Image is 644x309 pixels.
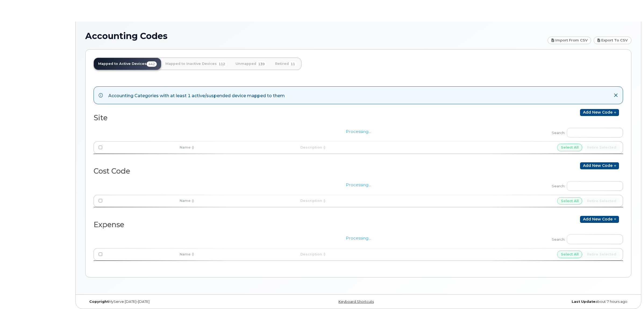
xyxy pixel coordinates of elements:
[147,61,157,67] span: 442
[94,230,623,268] div: Processing...
[85,300,267,304] div: MyServe [DATE]–[DATE]
[89,300,109,304] strong: Copyright
[161,58,231,70] a: Mapped to Inactive Devices
[94,177,623,215] div: Processing...
[339,300,374,304] a: Keyboard Shortcuts
[449,300,631,304] div: about 7 hours ago
[217,61,227,67] span: 112
[580,216,619,223] a: Add new code
[289,61,297,67] span: 11
[256,61,266,67] span: 139
[108,92,285,99] div: Accounting Categories with at least 1 active/suspended device mapped to them
[85,31,545,41] h1: Accounting Codes
[572,300,595,304] strong: Last Update
[580,162,619,169] a: Add new code
[94,221,354,229] h2: Expense
[271,58,301,70] a: Retired
[548,37,591,44] a: Import from CSV
[94,167,354,175] h2: Cost Code
[94,114,354,122] h2: Site
[231,58,271,70] a: Unmapped
[94,123,623,161] div: Processing...
[94,58,161,70] a: Mapped to Active Devices
[580,109,619,116] a: Add new code
[594,37,631,44] a: Export to CSV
